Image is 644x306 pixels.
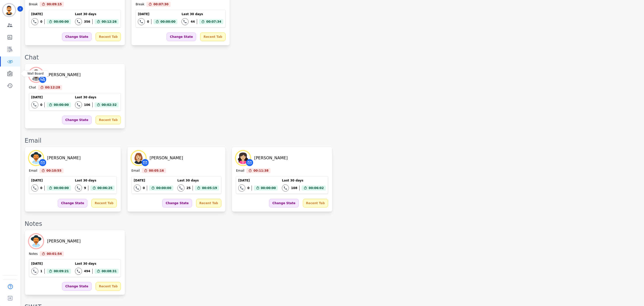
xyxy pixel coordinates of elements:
div: 356 [84,20,90,24]
div: Chat [29,85,36,90]
span: 00:09:15 [47,2,62,7]
span: 00:05:16 [149,168,164,173]
div: Change State [62,33,92,41]
span: 00:01:54 [47,251,62,256]
span: 00:02:32 [102,102,117,107]
div: [DATE] [31,12,71,16]
div: 25 [186,186,191,190]
div: Email [236,169,244,173]
div: 44 [191,20,195,24]
div: [DATE] [31,262,71,266]
div: Chat [25,53,639,62]
div: Email [131,169,140,173]
div: Last 30 days [75,95,119,99]
span: 00:00:00 [54,102,69,107]
div: [PERSON_NAME] [254,155,288,161]
div: Change State [58,199,87,207]
div: Last 30 days [75,12,119,16]
div: Last 30 days [75,178,115,182]
span: 00:10:55 [46,168,62,173]
div: Recent Tab [91,199,117,207]
div: Recent Tab [96,116,121,124]
span: 00:12:28 [45,85,60,90]
div: 494 [84,269,90,273]
span: 00:09:21 [54,269,69,274]
div: [DATE] [31,95,71,99]
span: 00:06:25 [97,186,113,191]
div: Change State [162,199,192,207]
div: Email [25,137,639,145]
span: 00:11:38 [253,168,269,173]
img: Bordered avatar [3,4,15,16]
div: Email [29,169,37,173]
div: Change State [62,282,92,291]
div: Recent Tab [303,199,328,207]
div: [DATE] [238,178,278,182]
div: 108 [291,186,297,190]
span: 00:00:00 [54,19,69,24]
span: 00:00:00 [156,186,171,191]
div: 9 [84,186,86,190]
div: Notes [29,252,38,256]
div: [DATE] [138,12,177,16]
div: 0 [143,186,145,190]
div: 1 [40,269,42,273]
span: 00:07:30 [153,2,169,7]
span: 00:08:31 [102,269,117,274]
span: 00:12:26 [102,19,117,24]
span: 00:06:02 [309,186,324,191]
div: 0 [40,103,42,107]
span: 00:07:34 [206,19,221,24]
div: 0 [147,20,149,24]
div: Last 30 days [75,262,119,266]
div: Change State [62,116,92,124]
span: 00:00:00 [54,186,69,191]
span: 00:05:19 [202,186,217,191]
span: 00:00:00 [261,186,276,191]
div: Change State [269,199,299,207]
div: Last 30 days [282,178,326,182]
div: Change State [167,33,196,41]
div: 106 [84,103,90,107]
div: [DATE] [134,178,173,182]
div: Recent Tab [96,33,121,41]
div: Recent Tab [196,199,221,207]
img: Avatar [236,151,250,165]
div: 0 [247,186,249,190]
div: Break [29,2,38,7]
div: 0 [40,20,42,24]
div: Last 30 days [177,178,219,182]
img: Avatar [131,151,146,165]
div: Recent Tab [96,282,121,291]
img: Avatar [29,234,43,248]
div: [PERSON_NAME] [47,72,81,78]
div: Notes [25,220,639,228]
img: Avatar [29,68,43,82]
span: 00:00:00 [160,19,176,24]
div: [DATE] [31,178,71,182]
img: Avatar [29,151,43,165]
div: [PERSON_NAME] [47,238,81,244]
div: Recent Tab [200,33,225,41]
div: [PERSON_NAME] [150,155,183,161]
div: Break [136,2,144,7]
div: Last 30 days [181,12,223,16]
div: 0 [40,186,42,190]
div: [PERSON_NAME] [47,155,81,161]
